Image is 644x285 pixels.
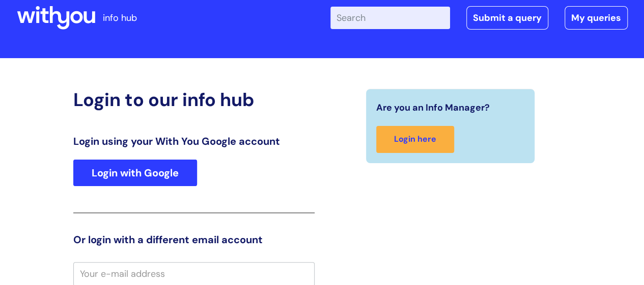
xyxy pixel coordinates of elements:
[376,99,490,116] span: Are you an Info Manager?
[466,6,548,30] a: Submit a query
[376,126,454,153] a: Login here
[73,89,315,111] h2: Login to our info hub
[73,160,197,186] a: Login with Google
[565,6,628,30] a: My queries
[73,234,315,246] h3: Or login with a different email account
[73,135,315,147] h3: Login using your With You Google account
[103,10,137,26] p: info hub
[330,7,450,29] input: Search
